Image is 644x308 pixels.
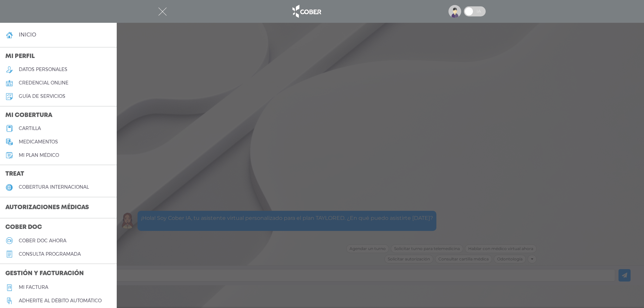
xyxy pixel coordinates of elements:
h5: Cober doc ahora [19,238,66,244]
h5: medicamentos [19,139,58,145]
h5: cartilla [19,126,41,131]
h5: Adherite al débito automático [19,298,102,304]
h5: guía de servicios [19,94,65,99]
img: Cober_menu-close-white.svg [158,7,167,16]
h5: cobertura internacional [19,184,89,190]
h5: datos personales [19,67,67,72]
h5: Mi factura [19,285,48,290]
img: profile-placeholder.svg [448,5,461,18]
h5: consulta programada [19,251,81,257]
h5: Mi plan médico [19,152,59,158]
h4: inicio [19,32,36,38]
img: logo_cober_home-white.png [289,3,324,19]
h5: credencial online [19,80,68,86]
